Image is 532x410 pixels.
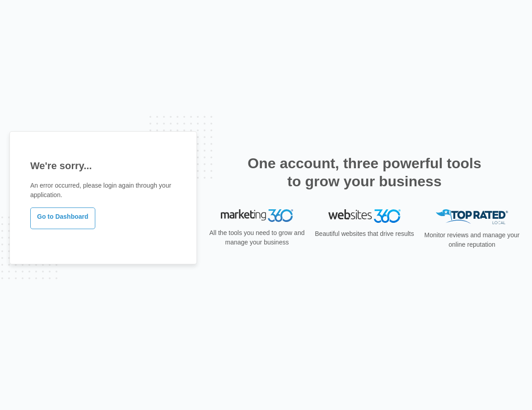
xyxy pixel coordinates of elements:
[30,181,176,200] p: An error occurred, please login again through your application.
[30,207,95,229] a: Go to Dashboard
[421,230,523,249] p: Monitor reviews and manage your online reputation
[221,209,293,222] img: Marketing 360
[206,228,308,247] p: All the tools you need to grow and manage your business
[328,209,401,222] img: Websites 360
[245,154,484,190] h2: One account, three powerful tools to grow your business
[30,158,176,173] h1: We're sorry...
[436,209,508,224] img: Top Rated Local
[314,229,415,239] p: Beautiful websites that drive results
